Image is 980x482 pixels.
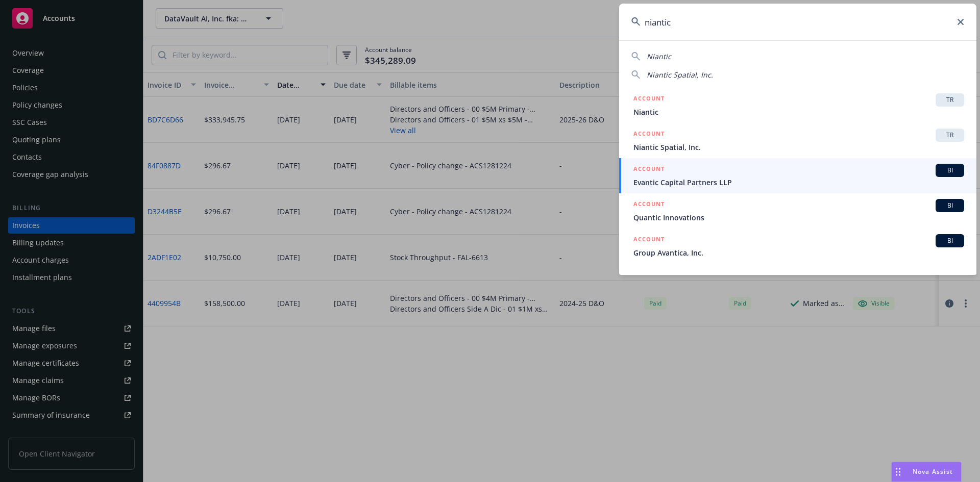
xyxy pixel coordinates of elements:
[619,158,976,193] a: ACCOUNTBIEvantic Capital Partners LLP
[633,129,665,141] h5: ACCOUNT
[891,462,962,482] button: Nova Assist
[940,201,960,210] span: BI
[633,199,665,211] h5: ACCOUNT
[633,234,665,246] h5: ACCOUNT
[619,4,976,40] input: Search...
[633,247,964,258] span: Group Avantica, Inc.
[619,88,976,123] a: ACCOUNTTRNiantic
[633,142,964,153] span: Niantic Spatial, Inc.
[647,70,713,80] span: Niantic Spatial, Inc.
[633,177,964,188] span: Evantic Capital Partners LLP
[913,467,953,476] span: Nova Assist
[633,107,964,117] span: Niantic
[940,236,960,245] span: BI
[647,52,671,61] span: Niantic
[633,164,665,176] h5: ACCOUNT
[619,123,976,158] a: ACCOUNTTRNiantic Spatial, Inc.
[940,95,960,105] span: TR
[940,131,960,140] span: TR
[940,166,960,175] span: BI
[619,229,976,264] a: ACCOUNTBIGroup Avantica, Inc.
[633,212,964,223] span: Quantic Innovations
[892,462,904,481] div: Drag to move
[633,93,665,106] h5: ACCOUNT
[619,193,976,229] a: ACCOUNTBIQuantic Innovations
